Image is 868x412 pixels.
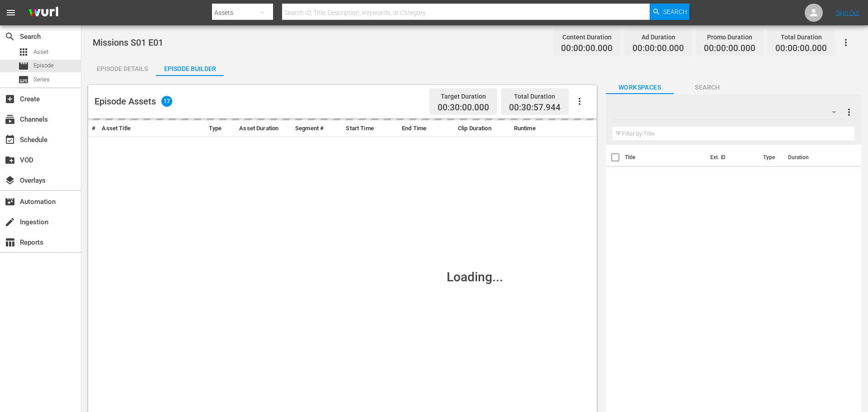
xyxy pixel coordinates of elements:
span: Episode [18,61,29,71]
img: ans4CAIJ8jUAAAAAAAAAAAAAAAAAAAAAAAAgQb4GAAAAAAAAAAAAAAAAAAAAAAAAJMjXAAAAAAAAAAAAAAAAAAAAAAAAgAT5G... [22,2,65,24]
div: Ad Duration [632,31,684,43]
span: Series [18,74,29,85]
span: Create [5,94,15,104]
span: 00:00:00.000 [561,43,613,54]
span: VOD [5,155,15,166]
div: Total Duration [775,31,827,43]
span: menu [5,7,16,18]
span: Overlays [5,175,15,186]
span: Automation [5,196,15,207]
span: Asset [18,47,29,57]
button: Search [650,4,689,20]
span: Ingestion [5,217,15,227]
button: Episode Builder [156,58,224,76]
span: Asset [33,47,48,57]
div: Content Duration [561,31,613,43]
span: Series [33,75,50,84]
button: Episode Details [88,58,156,76]
span: Episode [33,61,54,70]
span: Missions S01 E01 [93,37,163,48]
a: Sign Out [836,9,859,16]
span: Search [663,4,687,20]
div: Promo Duration [704,31,755,43]
span: Schedule [5,134,15,145]
span: 00:00:00.000 [704,43,755,54]
span: Search [5,31,15,42]
div: Episode Details [88,58,156,80]
span: 00:00:00.000 [632,43,684,54]
span: 00:00:00.000 [775,43,827,54]
div: Loading... [447,270,503,284]
span: Reports [5,237,15,248]
div: Episode Builder [156,58,224,80]
span: Channels [5,114,15,125]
